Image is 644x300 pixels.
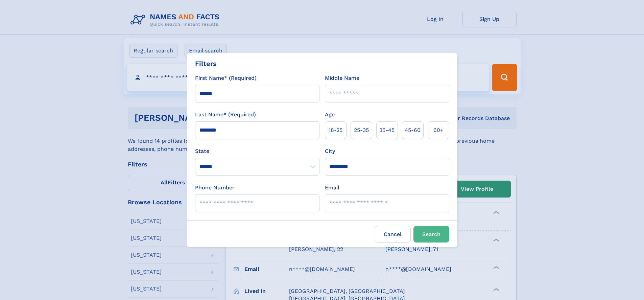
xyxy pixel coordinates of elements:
label: State [195,147,319,155]
label: Email [325,184,339,192]
label: City [325,147,335,155]
span: 25‑35 [354,126,369,134]
label: Cancel [375,226,411,243]
span: 18‑25 [329,126,342,134]
span: 60+ [433,126,444,134]
span: 45‑60 [405,126,421,134]
label: Phone Number [195,184,235,192]
div: Filters [195,59,217,69]
label: Middle Name [325,74,359,82]
label: First Name* (Required) [195,74,257,82]
button: Search [413,226,449,243]
label: Last Name* (Required) [195,111,256,119]
span: 35‑45 [379,126,395,134]
label: Age [325,111,335,119]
